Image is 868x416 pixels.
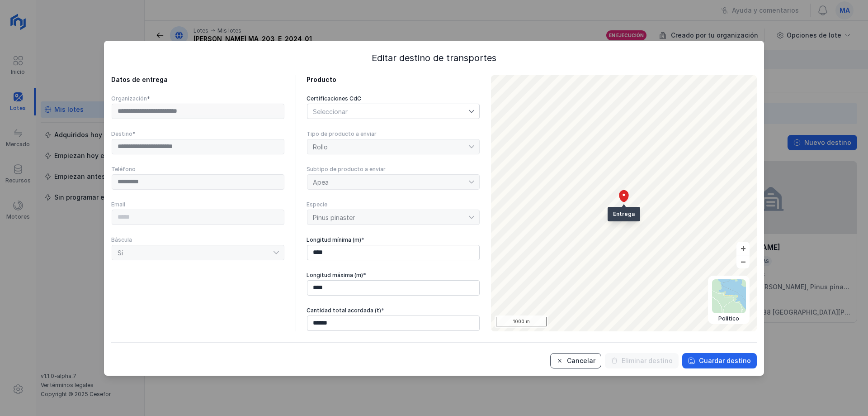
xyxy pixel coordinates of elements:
[712,315,746,322] div: Político
[736,242,750,255] button: +
[307,307,480,314] div: Cantidad total acordada (t)
[307,130,480,138] div: Tipo de producto a enviar
[550,353,601,368] button: Cancelar
[307,75,480,84] div: Producto
[307,236,480,244] div: Longitud mínima (m)
[736,255,750,268] button: –
[307,166,480,173] div: Subtipo de producto a enviar
[567,356,595,365] div: Cancelar
[307,95,480,102] div: Certificaciones CdC
[111,95,285,102] div: Organización
[682,353,757,368] button: Guardar destino
[307,104,349,119] div: Seleccionar
[111,236,285,244] div: Báscula
[712,279,746,313] img: political.webp
[111,52,757,64] div: Editar destino de transportes
[307,272,480,279] div: Longitud máxima (m)
[307,201,480,208] div: Especie
[699,356,751,365] div: Guardar destino
[111,201,285,208] div: Email
[111,130,285,138] div: Destino
[111,166,285,173] div: Teléfono
[111,75,285,84] div: Datos de entrega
